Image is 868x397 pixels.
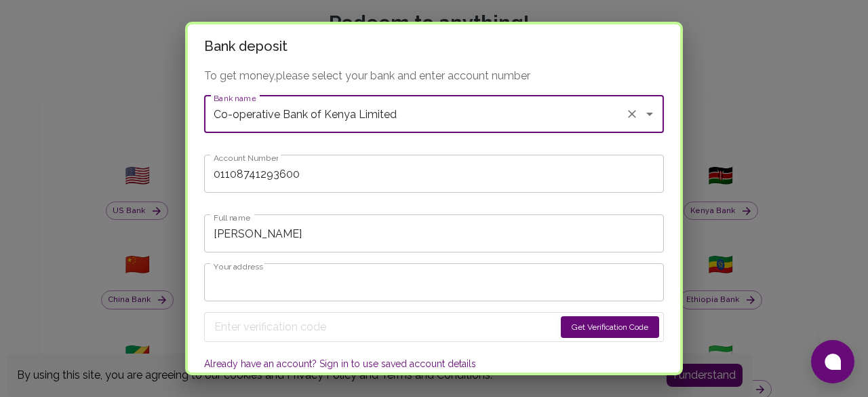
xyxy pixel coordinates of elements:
input: Enter verification code [214,316,555,338]
button: Open [640,105,659,124]
label: Account Number [214,152,278,164]
h2: Bank deposit [188,24,680,68]
button: Get Verification Code [561,316,659,338]
button: Clear [623,105,642,124]
button: Already have an account? Sign in to use saved account details [204,357,476,371]
p: To get money, please select your bank and enter account number [204,68,664,84]
label: Bank name [214,92,256,104]
label: Your address [214,261,263,272]
label: Full name [214,212,250,223]
button: Open chat window [811,340,854,383]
